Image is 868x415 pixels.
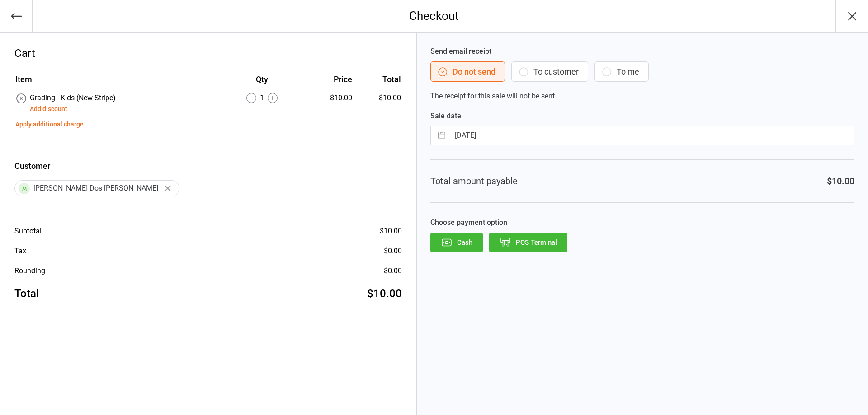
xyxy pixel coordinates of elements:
[430,46,854,57] label: Send email receipt
[14,226,42,237] div: Subtotal
[384,266,402,276] div: $0.00
[356,73,401,92] th: Total
[14,266,45,276] div: Rounding
[221,93,303,103] div: 1
[356,93,401,114] td: $10.00
[430,111,854,121] label: Sale date
[14,160,402,172] label: Customer
[594,61,649,82] button: To me
[304,73,352,85] div: Price
[489,233,567,252] button: POS Terminal
[430,217,854,228] label: Choose payment option
[221,73,303,92] th: Qty
[430,46,854,102] div: The receipt for this sale will not be sent
[15,120,84,129] button: Apply additional charge
[15,73,220,92] th: Item
[304,93,352,103] div: $10.00
[430,233,483,252] button: Cash
[827,174,854,188] div: $10.00
[30,93,116,102] span: Grading - Kids (New Stripe)
[430,174,518,188] div: Total amount payable
[430,61,505,82] button: Do not send
[14,180,179,196] div: [PERSON_NAME] Dos [PERSON_NAME]
[367,285,402,302] div: $10.00
[14,285,39,302] div: Total
[30,104,67,114] button: Add discount
[384,246,402,256] div: $0.00
[14,246,26,256] div: Tax
[511,61,588,82] button: To customer
[14,45,402,61] div: Cart
[380,226,402,237] div: $10.00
